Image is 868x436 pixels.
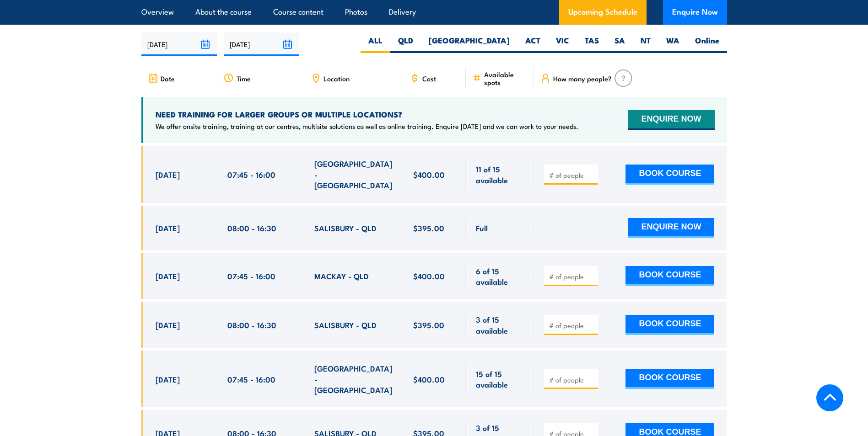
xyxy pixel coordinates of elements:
label: SA [607,35,633,53]
label: ACT [518,35,548,53]
span: 07:45 - 16:00 [227,374,275,384]
span: [DATE] [156,169,180,180]
p: We offer onsite training, training at our centres, multisite solutions as well as online training... [156,122,578,131]
span: How many people? [553,74,612,82]
span: $400.00 [413,169,445,180]
span: $395.00 [413,319,444,330]
span: [GEOGRAPHIC_DATA] - [GEOGRAPHIC_DATA] [314,158,393,190]
button: ENQUIRE NOW [628,110,714,130]
span: Date [161,74,175,82]
span: Available spots [484,70,528,86]
label: VIC [548,35,577,53]
label: Online [687,35,727,53]
span: 6 of 15 available [476,266,524,287]
span: 11 of 15 available [476,164,524,185]
h4: NEED TRAINING FOR LARGER GROUPS OR MULTIPLE LOCATIONS? [156,109,578,119]
span: [DATE] [156,223,180,233]
button: BOOK COURSE [625,315,714,335]
span: Full [476,223,488,233]
button: BOOK COURSE [625,369,714,389]
label: QLD [390,35,421,53]
span: $400.00 [413,374,445,384]
span: 3 of 15 available [476,314,524,335]
input: From date [141,32,217,56]
span: $395.00 [413,223,444,233]
input: # of people [549,170,595,180]
button: BOOK COURSE [625,165,714,185]
span: 08:00 - 16:30 [227,319,276,330]
span: SALISBURY - QLD [314,223,377,233]
button: BOOK COURSE [625,266,714,286]
span: MACKAY - QLD [314,271,369,281]
span: $400.00 [413,271,445,281]
label: TAS [577,35,607,53]
label: WA [658,35,687,53]
span: 08:00 - 16:30 [227,223,276,233]
span: SALISBURY - QLD [314,319,377,330]
span: [GEOGRAPHIC_DATA] - [GEOGRAPHIC_DATA] [314,363,393,395]
input: # of people [549,321,595,330]
span: Cost [422,74,436,82]
span: [DATE] [156,271,180,281]
input: # of people [549,375,595,384]
button: ENQUIRE NOW [628,218,714,238]
input: # of people [549,272,595,281]
span: [DATE] [156,319,180,330]
span: Time [237,74,251,82]
span: Location [323,74,350,82]
span: 15 of 15 available [476,368,524,390]
label: [GEOGRAPHIC_DATA] [421,35,518,53]
span: [DATE] [156,374,180,384]
span: 07:45 - 16:00 [227,271,275,281]
span: 07:45 - 16:00 [227,169,275,180]
label: NT [633,35,658,53]
input: To date [224,32,299,56]
label: ALL [361,35,390,53]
